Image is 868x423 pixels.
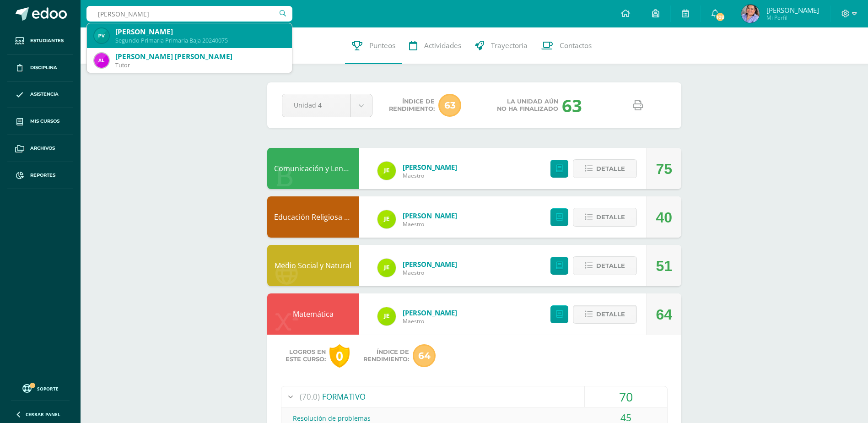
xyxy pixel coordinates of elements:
[115,52,285,61] div: [PERSON_NAME] [PERSON_NAME]
[30,37,64,44] span: Estudiantes
[403,172,457,179] span: Maestro
[282,94,372,117] a: Unidad 4
[424,41,461,50] span: Actividades
[30,64,57,71] span: Disciplina
[560,41,592,50] span: Contactos
[7,135,73,162] a: Archivos
[267,293,359,335] div: Matemática
[438,94,461,117] span: 63
[403,308,457,317] a: [PERSON_NAME]
[534,27,598,64] a: Contactos
[7,54,73,81] a: Disciplina
[468,27,534,64] a: Trayectoria
[30,91,59,98] span: Asistencia
[115,61,285,69] div: Tutor
[377,307,396,325] img: 50fa31f856373e6cc5dc80aafd56bbcc.png
[86,6,292,22] input: Busca un usuario...
[267,245,359,286] div: Medio Social y Natural
[115,37,285,44] div: Segundo Primaria Primaria Baja 20240075
[115,27,285,37] div: [PERSON_NAME]
[573,159,637,178] button: Detalle
[329,344,350,368] div: 0
[766,14,819,22] span: Mi Perfil
[94,28,109,43] img: 722c072fa9b949625df64fcfbed9f843.png
[11,382,70,394] a: Soporte
[7,162,73,189] a: Reportes
[377,162,396,180] img: 50fa31f856373e6cc5dc80aafd56bbcc.png
[403,269,457,277] span: Maestro
[715,12,725,22] span: 109
[573,256,637,275] button: Detalle
[7,81,73,108] a: Asistencia
[491,41,528,50] span: Trayectoria
[596,306,625,323] span: Detalle
[656,148,672,190] div: 75
[26,411,60,418] span: Cerrar panel
[94,53,109,68] img: 5cf57f0e6708597d9c101869e650d888.png
[377,210,396,228] img: 50fa31f856373e6cc5dc80aafd56bbcc.png
[300,386,320,407] span: (70.0)
[294,94,339,116] span: Unidad 4
[562,93,582,117] div: 63
[573,208,637,227] button: Detalle
[369,41,395,50] span: Punteos
[403,163,457,172] a: [PERSON_NAME]
[402,27,468,64] a: Actividades
[656,294,672,335] div: 64
[656,197,672,238] div: 40
[389,98,435,113] span: Índice de Rendimiento:
[377,259,396,277] img: 50fa31f856373e6cc5dc80aafd56bbcc.png
[267,196,359,238] div: Educación Religiosa Escolar
[413,344,436,367] span: 64
[766,5,819,15] span: [PERSON_NAME]
[267,148,359,189] div: Comunicación y Lenguaje, Idioma Español
[403,211,457,220] a: [PERSON_NAME]
[30,118,59,125] span: Mis cursos
[403,260,457,269] a: [PERSON_NAME]
[585,386,667,407] div: 70
[37,385,59,392] span: Soporte
[30,145,55,152] span: Archivos
[286,348,326,363] span: Logros en este curso:
[656,245,672,287] div: 51
[497,98,558,113] span: La unidad aún no ha finalizado
[403,220,457,228] span: Maestro
[573,305,637,324] button: Detalle
[596,257,625,274] span: Detalle
[345,27,402,64] a: Punteos
[596,209,625,226] span: Detalle
[7,27,73,54] a: Estudiantes
[741,5,760,23] img: 1841256978d8cda65f8cc917dd8b80b1.png
[403,317,457,325] span: Maestro
[281,386,667,407] div: FORMATIVO
[30,172,55,179] span: Reportes
[363,348,409,363] span: Índice de Rendimiento:
[7,108,73,135] a: Mis cursos
[596,160,625,177] span: Detalle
